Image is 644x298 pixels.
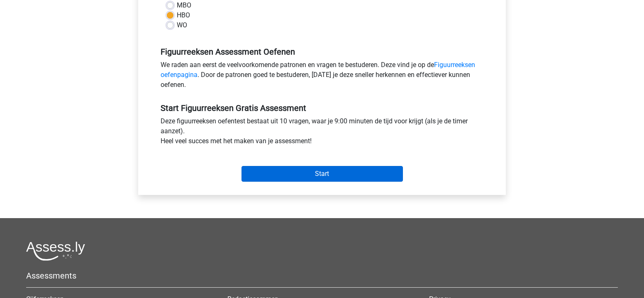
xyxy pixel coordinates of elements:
[26,271,618,281] h5: Assessments
[161,47,483,57] h5: Figuurreeksen Assessment Oefenen
[26,241,85,261] img: Assessly logo
[177,10,190,20] label: HBO
[177,20,187,30] label: WO
[154,116,490,149] div: Deze figuurreeksen oefentest bestaat uit 10 vragen, waar je 9:00 minuten de tijd voor krijgt (als...
[242,166,403,182] input: Start
[161,103,483,113] h5: Start Figuurreeksen Gratis Assessment
[154,60,490,93] div: We raden aan eerst de veelvoorkomende patronen en vragen te bestuderen. Deze vind je op de . Door...
[177,0,191,10] label: MBO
